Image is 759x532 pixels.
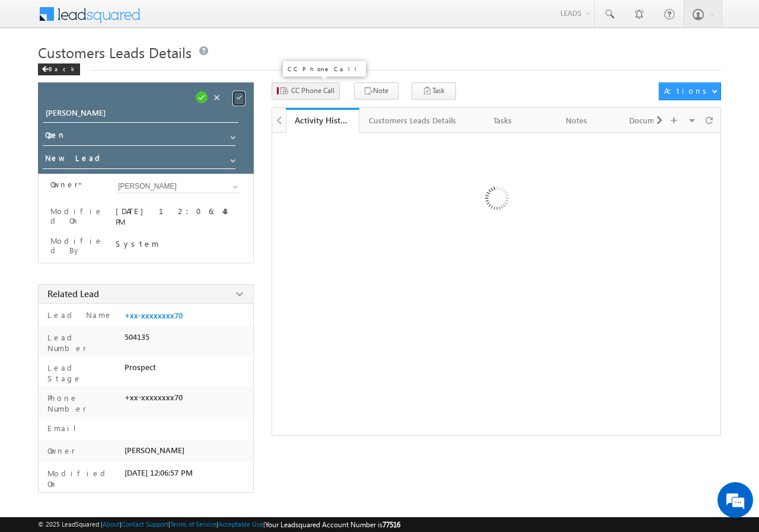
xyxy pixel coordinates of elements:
[265,520,400,529] span: Your Leadsquared Account Number is
[354,82,398,100] button: Note
[43,151,235,169] input: Stage
[224,152,239,164] a: Show All Items
[286,108,359,132] li: Activity History
[435,139,557,262] img: Loading ...
[38,63,80,75] div: Back
[103,520,120,528] a: About
[43,106,238,123] input: Opportunity Name Opportunity Name
[125,468,193,477] span: [DATE] 12:06:57 PM
[116,206,241,227] div: [DATE] 12:06:48 PM
[50,236,105,255] label: Modified By
[44,445,75,456] label: Owner
[116,180,241,193] input: Type to Search
[540,108,614,133] a: Notes
[116,238,241,249] div: System
[50,206,105,225] label: Modified On
[43,128,235,146] input: Status
[359,108,467,133] a: Customers Leads Details
[614,108,687,133] a: Documents
[125,362,156,372] span: Prospect
[224,129,239,141] a: Show All Items
[44,393,119,414] label: Phone Number
[47,288,99,300] span: Related Lead
[62,62,199,78] div: Leave a message
[218,520,263,528] a: Acceptable Use
[659,82,721,100] button: Actions
[291,85,334,96] span: CC Phone Call
[194,6,223,34] div: Minimize live chat window
[44,423,85,434] label: Email
[15,110,216,355] textarea: Type your message and click 'Submit'
[20,62,50,78] img: d_60004797649_company_0_60004797649
[664,85,711,96] div: Actions
[44,362,119,384] label: Lead Stage
[286,108,359,133] a: Activity History
[44,310,113,320] label: Lead Name
[125,311,183,320] a: +xx-xxxxxxxx70
[38,519,400,530] span: © 2025 LeadSquared | | | | |
[38,43,192,62] span: Customers Leads Details
[125,393,183,402] span: +xx-xxxxxxxx70
[467,108,540,133] a: Tasks
[44,332,119,353] label: Lead Number
[550,113,603,128] div: Notes
[412,82,456,100] button: Task
[272,82,340,100] button: CC Phone Call
[369,113,456,128] div: Customers Leads Details
[288,65,361,73] p: CC Phone Call
[125,445,184,455] span: [PERSON_NAME]
[125,332,149,342] span: 504135
[227,181,241,193] a: Show All Items
[476,113,530,128] div: Tasks
[295,114,350,126] div: Activity History
[382,520,400,529] span: 77516
[122,520,168,528] a: Contact Support
[44,468,119,489] label: Modified On
[170,520,216,528] a: Terms of Service
[50,180,78,189] label: Owner
[174,365,215,381] em: Submit
[623,113,677,128] div: Documents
